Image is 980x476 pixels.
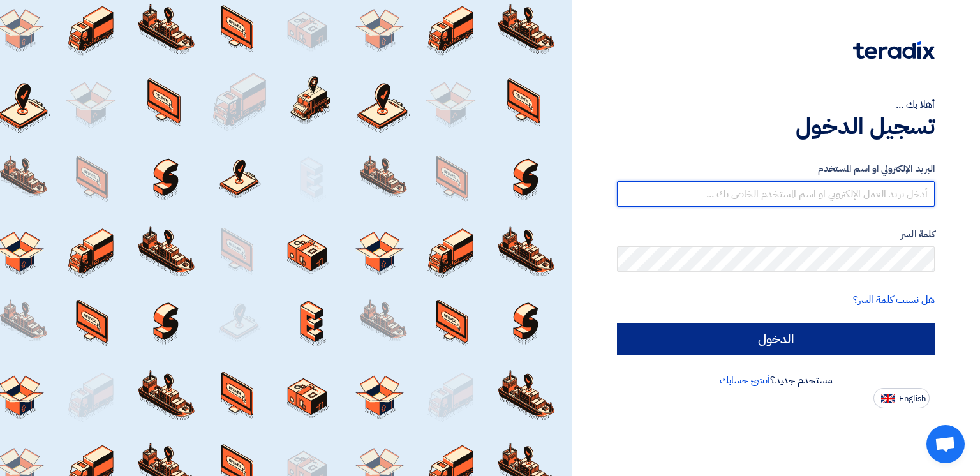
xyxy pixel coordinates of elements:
label: كلمة السر [617,227,935,242]
label: البريد الإلكتروني او اسم المستخدم [617,161,935,176]
input: الدخول [617,323,935,355]
button: English [873,388,930,408]
span: English [899,394,926,403]
img: Teradix logo [853,41,935,59]
a: أنشئ حسابك [720,373,770,388]
a: هل نسيت كلمة السر؟ [853,292,935,308]
div: أهلا بك ... [617,97,935,112]
img: en-US.png [881,394,895,403]
div: مستخدم جديد؟ [617,373,935,388]
input: أدخل بريد العمل الإلكتروني او اسم المستخدم الخاص بك ... [617,181,935,207]
a: Open chat [926,425,965,463]
h1: تسجيل الدخول [617,112,935,140]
